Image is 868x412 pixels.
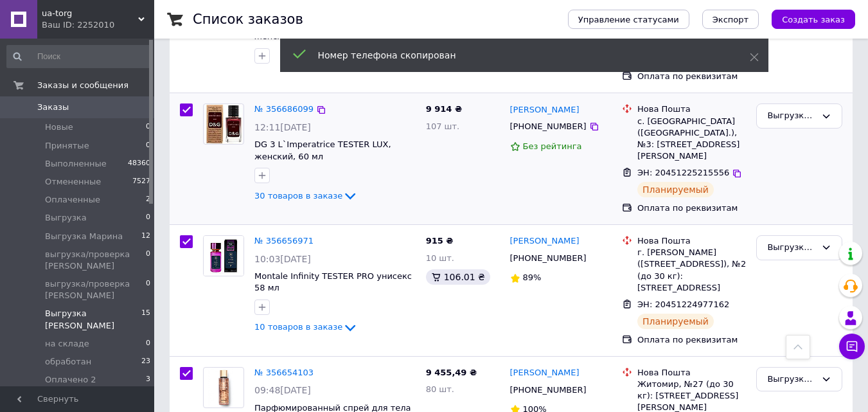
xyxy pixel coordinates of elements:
[254,323,342,332] span: 10 товаров в заказе
[839,334,865,359] button: Чат с покупателем
[767,373,816,386] div: Выгрузка Юля
[45,194,100,206] span: Оплаченные
[45,308,141,331] span: Выгрузка [PERSON_NAME]
[702,10,759,29] button: Экспорт
[45,231,123,242] span: Выгрузка Марина
[510,104,580,116] a: [PERSON_NAME]
[203,103,244,145] a: Фото товару
[318,49,718,62] div: Номер телефона скопирован
[568,10,689,29] button: Управление статусами
[141,231,150,242] span: 12
[254,368,314,377] a: № 356654103
[510,385,587,395] span: [PHONE_NUMBER]
[146,249,150,272] span: 0
[45,176,101,188] span: Отмененные
[37,102,69,113] span: Заказы
[254,385,311,395] span: 09:48[DATE]
[637,116,746,163] div: с. [GEOGRAPHIC_DATA] ([GEOGRAPHIC_DATA].), №3: [STREET_ADDRESS][PERSON_NAME]
[146,374,150,386] span: 3
[203,367,244,408] a: Фото товару
[510,121,587,131] span: [PHONE_NUMBER]
[637,103,746,115] div: Нова Пошта
[426,104,462,114] span: 9 914 ₴
[426,384,454,394] span: 80 шт.
[637,314,714,329] div: Планируемый
[254,236,314,246] a: № 356656971
[426,121,460,131] span: 107 шт.
[146,140,150,152] span: 0
[510,235,580,247] a: [PERSON_NAME]
[146,338,150,350] span: 0
[45,121,73,133] span: Новые
[426,253,454,263] span: 10 шт.
[637,235,746,247] div: Нова Пошта
[37,80,128,91] span: Заказы и сообщения
[205,104,243,144] img: Фото товару
[523,141,582,151] span: Без рейтинга
[767,109,816,123] div: Выгрузка Юля
[45,356,91,368] span: обработан
[141,356,150,368] span: 23
[637,182,714,197] div: Планируемый
[713,15,748,24] span: Экспорт
[426,269,490,285] div: 106.01 ₴
[767,241,816,255] div: Выгрузка Юля
[146,278,150,301] span: 0
[42,19,154,31] div: Ваш ID: 2252010
[254,322,358,332] a: 10 товаров в заказе
[637,247,746,294] div: г. [PERSON_NAME] ([STREET_ADDRESS]), №2 (до 30 кг): [STREET_ADDRESS]
[193,12,303,27] h1: Список заказов
[203,235,244,276] a: Фото товару
[45,158,107,170] span: Выполненные
[141,308,150,331] span: 15
[45,249,146,272] span: выгрузка/проверка [PERSON_NAME]
[146,212,150,224] span: 0
[128,158,150,170] span: 48360
[637,202,746,214] div: Оплата по реквизитам
[254,191,358,201] a: 30 товаров в заказе
[426,368,477,377] span: 9 455,49 ₴
[45,374,96,386] span: Оплачено 2
[637,71,746,82] div: Оплата по реквизитам
[132,176,150,188] span: 7527
[523,273,542,282] span: 89%
[146,121,150,133] span: 0
[42,8,138,19] span: ua-torg
[510,367,580,379] a: [PERSON_NAME]
[510,253,587,263] span: [PHONE_NUMBER]
[208,368,239,408] img: Фото товару
[45,338,89,350] span: на складе
[637,168,729,177] span: ЭН: 20451225215556
[146,194,150,206] span: 2
[45,140,89,152] span: Принятые
[637,367,746,379] div: Нова Пошта
[426,236,454,246] span: 915 ₴
[254,122,311,132] span: 12:11[DATE]
[578,15,679,24] span: Управление статусами
[782,15,845,24] span: Создать заказ
[254,139,391,161] a: DG 3 L`Imperatrice TESTER LUX, женский, 60 мл
[254,254,311,264] span: 10:03[DATE]
[759,14,855,24] a: Создать заказ
[772,10,855,29] button: Создать заказ
[637,300,729,309] span: ЭН: 20451224977162
[254,104,314,114] a: № 356686099
[45,278,146,301] span: выгрузка/проверка [PERSON_NAME]
[254,271,412,293] a: Montale Infinity ТESTER PRO унисекс 58 мл
[6,45,152,68] input: Поиск
[254,191,342,201] span: 30 товаров в заказе
[637,334,746,346] div: Оплата по реквизитам
[45,212,87,224] span: Выгрузка
[204,236,244,276] img: Фото товару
